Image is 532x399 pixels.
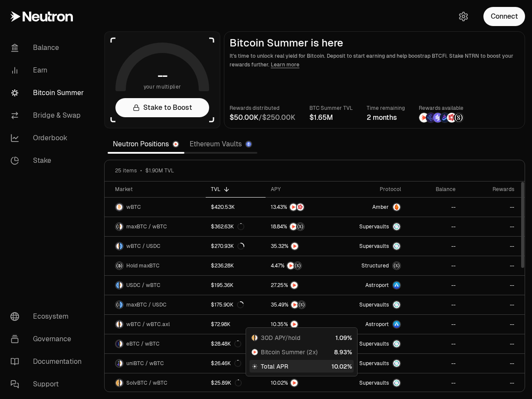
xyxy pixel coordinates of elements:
[126,243,161,250] span: wBTC / USDC
[290,223,297,230] img: NTRN
[126,379,167,386] span: SolvBTC / wBTC
[206,334,266,353] a: $28.48K
[126,204,141,211] span: wBTC
[116,243,119,250] img: wBTC Logo
[211,262,234,269] div: $236.28K
[359,243,389,250] span: Supervaults
[3,350,94,373] a: Documentation
[230,37,519,49] h2: Bitcoin Summer is here
[440,113,450,122] img: Bedrock Diamonds
[271,261,330,270] button: NTRNStructured Points
[211,204,235,211] div: $420.53K
[108,135,184,153] a: Neutron Positions
[461,373,525,392] a: --
[206,373,266,392] a: $25.89K
[291,321,298,328] img: NTRN
[335,256,406,275] a: StructuredmaxBTC
[372,204,389,211] span: Amber
[206,276,266,295] a: $195.36K
[287,262,294,269] img: NTRN
[406,217,461,236] a: --
[419,113,429,122] img: NTRN
[340,186,401,193] div: Protocol
[211,223,244,230] div: $362.63K
[266,276,335,295] a: NTRN
[105,373,206,392] a: SolvBTC LogowBTC LogoSolvBTC / wBTC
[211,321,230,328] div: $72.98K
[406,256,461,275] a: --
[335,315,406,334] a: Astroport
[116,223,119,230] img: maxBTC Logo
[359,360,389,367] span: Supervaults
[252,335,254,341] img: SolvBTC Logo
[393,243,400,250] img: Supervaults
[406,334,461,353] a: --
[126,340,160,347] span: eBTC / wBTC
[115,98,209,117] a: Stake to Boost
[115,167,137,174] span: 25 items
[393,379,400,386] img: Supervaults
[291,243,298,250] img: NTRN
[120,223,123,230] img: wBTC Logo
[406,198,461,217] a: --
[211,282,233,289] div: $195.36K
[145,167,174,174] span: $1.90M TVL
[461,334,525,353] a: --
[246,142,251,147] img: Ethereum Logo
[211,301,244,308] div: $175.90K
[3,127,94,149] a: Orderbook
[393,340,400,347] img: Supervaults
[335,334,406,353] a: SupervaultsSupervaults
[105,198,206,217] a: wBTC LogowBTC
[206,295,266,314] a: $175.90K
[419,104,464,112] p: Rewards available
[359,223,389,230] span: Supervaults
[393,262,400,269] img: maxBTC
[466,186,515,193] div: Rewards
[461,217,525,236] a: --
[3,59,94,82] a: Earn
[261,362,288,371] span: Total APR
[298,301,305,308] img: Structured Points
[335,198,406,217] a: AmberAmber
[230,112,296,123] div: /
[173,142,178,147] img: Neutron Logo
[367,112,405,123] div: 2 months
[206,217,266,236] a: $362.63K
[271,222,330,231] button: NTRNStructured Points
[335,354,406,373] a: SupervaultsSupervaults
[3,104,94,127] a: Bridge & Swap
[426,113,436,122] img: EtherFi Points
[211,243,244,250] div: $270.93K
[120,360,123,367] img: wBTC Logo
[365,282,389,289] span: Astroport
[116,379,119,386] img: SolvBTC Logo
[116,360,119,367] img: uniBTC Logo
[406,295,461,314] a: --
[393,223,400,230] img: Supervaults
[230,52,519,69] p: It's time to unlock real yield for Bitcoin. Deposit to start earning and help boostrap BTCFi. Sta...
[290,204,297,211] img: NTRN
[309,104,353,112] p: BTC Summer TVL
[483,7,525,26] button: Connect
[271,242,330,251] button: NTRN
[120,340,123,347] img: wBTC Logo
[116,321,119,328] img: wBTC Logo
[406,276,461,295] a: --
[433,113,443,122] img: Solv Points
[105,217,206,236] a: maxBTC LogowBTC LogomaxBTC / wBTC
[291,301,298,308] img: NTRN
[461,295,525,314] a: --
[105,276,206,295] a: USDC LogowBTC LogoUSDC / wBTC
[126,321,170,328] span: wBTC / wBTC.axl
[461,256,525,275] a: --
[3,149,94,172] a: Stake
[116,282,119,289] img: USDC Logo
[116,204,123,211] img: wBTC Logo
[461,276,525,295] a: --
[126,301,167,308] span: maxBTC / USDC
[361,262,389,269] span: Structured
[211,340,241,347] div: $28.48K
[271,203,330,211] button: NTRNMars Fragments
[266,217,335,236] a: NTRNStructured Points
